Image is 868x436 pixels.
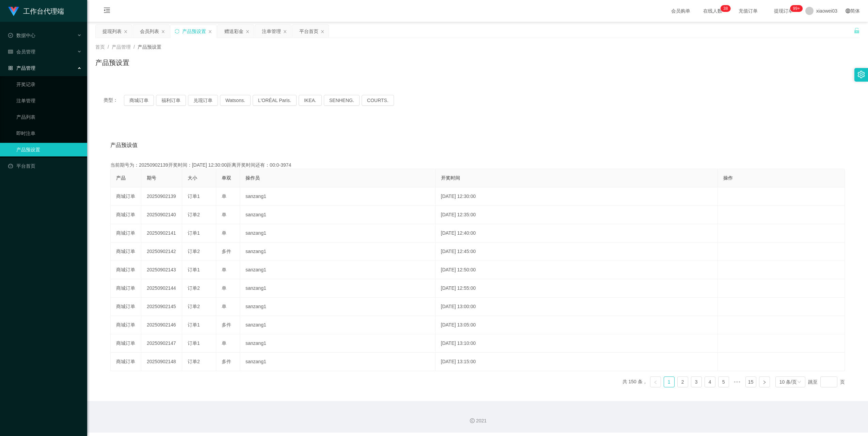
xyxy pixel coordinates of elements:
li: 15 [745,376,756,387]
span: 多件 [222,249,231,254]
a: 即时注单 [16,127,82,140]
span: 首页 [95,44,105,50]
td: [DATE] 13:05:00 [436,316,718,334]
span: 大小 [188,175,197,181]
span: 单双 [222,175,231,181]
td: sanzang1 [240,261,436,279]
td: sanzang1 [240,316,436,334]
td: sanzang1 [240,224,436,242]
a: 2 [678,377,688,387]
button: COURTS. [362,95,394,106]
span: 单 [222,212,226,217]
td: sanzang1 [240,206,436,224]
td: 20250902139 [141,187,182,206]
p: 8 [726,5,728,12]
p: 3 [723,5,726,12]
button: L'ORÉAL Paris. [253,95,297,106]
span: 产品管理 [8,65,35,71]
td: sanzang1 [240,334,436,353]
a: 5 [719,377,729,387]
span: 产品预设值 [110,141,138,149]
i: 图标: right [762,380,767,384]
a: 3 [691,377,701,387]
td: 商城订单 [111,298,141,316]
a: 4 [705,377,715,387]
div: 会员列表 [140,25,159,38]
a: 工作台代理端 [8,8,64,14]
img: logo.9652507e.png [8,7,19,16]
i: 图标: unlock [854,28,860,34]
i: 图标: table [8,49,13,54]
span: 单 [222,340,226,346]
li: 2 [677,376,688,387]
sup: 38 [721,5,730,12]
td: 20250902146 [141,316,182,334]
span: 订单2 [188,359,200,364]
button: Watsons. [220,95,251,106]
span: 多件 [222,359,231,364]
div: 注单管理 [262,25,281,38]
li: 4 [705,376,715,387]
span: 操作 [723,175,733,181]
span: 开奖时间 [441,175,460,181]
td: 20250902147 [141,334,182,353]
i: 图标: close [283,30,287,34]
td: [DATE] 12:35:00 [436,206,718,224]
td: [DATE] 13:10:00 [436,334,718,353]
span: 在线人数 [700,9,726,13]
td: [DATE] 12:30:00 [436,187,718,206]
div: 跳至 页 [808,376,845,387]
li: 向后 5 页 [732,376,743,387]
span: 订单1 [188,322,200,328]
i: 图标: global [846,9,850,13]
span: 产品管理 [112,44,131,50]
span: 单 [222,304,226,309]
td: 商城订单 [111,334,141,353]
span: 数据中心 [8,33,35,38]
li: 5 [718,376,729,387]
span: 多件 [222,322,231,328]
span: 单 [222,230,226,236]
span: 订单2 [188,212,200,217]
a: 产品列表 [16,110,82,124]
td: 20250902144 [141,279,182,298]
td: [DATE] 12:50:00 [436,261,718,279]
td: 商城订单 [111,242,141,261]
i: 图标: appstore-o [8,66,13,70]
span: 订单1 [188,230,200,236]
li: 共 150 条， [622,376,647,387]
td: 商城订单 [111,279,141,298]
td: sanzang1 [240,242,436,261]
i: 图标: setting [857,71,865,78]
div: 产品预设置 [182,25,206,38]
span: 单 [222,267,226,272]
span: 操作员 [246,175,260,181]
span: 会员管理 [8,49,35,54]
span: 订单1 [188,340,200,346]
li: 1 [664,376,675,387]
td: 商城订单 [111,316,141,334]
td: 20250902145 [141,298,182,316]
li: 下一页 [759,376,770,387]
td: [DATE] 12:45:00 [436,242,718,261]
i: 图标: down [797,380,801,385]
div: 赠送彩金 [224,25,243,38]
span: 单 [222,194,226,199]
td: [DATE] 13:00:00 [436,298,718,316]
td: 20250902141 [141,224,182,242]
i: 图标: close [320,30,325,34]
a: 15 [746,377,756,387]
i: 图标: check-circle-o [8,33,13,38]
span: 订单2 [188,304,200,309]
td: 商城订单 [111,224,141,242]
span: 期号 [147,175,156,181]
i: 图标: menu-fold [95,0,119,22]
i: 图标: copyright [470,418,475,423]
td: 20250902148 [141,353,182,371]
span: 订单2 [188,249,200,254]
span: 类型： [104,95,124,106]
span: 充值订单 [735,9,761,13]
div: 10 条/页 [779,377,797,387]
i: 图标: close [246,30,250,34]
div: 当前期号为：20250902139开奖时间：[DATE] 12:30:00距离开奖时间还有：00:0-3974 [110,162,845,169]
